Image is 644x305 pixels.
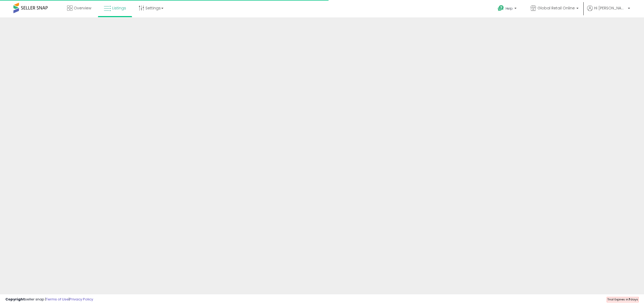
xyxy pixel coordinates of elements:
span: Listings [112,5,126,11]
span: Overview [74,5,91,11]
i: Get Help [497,5,504,12]
span: Help [506,6,513,11]
a: Help [493,1,522,17]
span: Global Retail Online [537,5,575,11]
span: Hi [PERSON_NAME] [594,5,626,11]
a: Hi [PERSON_NAME] [587,5,630,17]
